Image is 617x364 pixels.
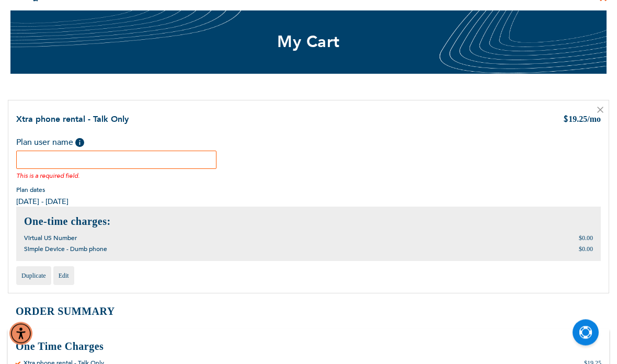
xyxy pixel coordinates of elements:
h3: One Time Charges [16,340,601,354]
span: Virtual US Number [24,234,77,243]
span: Edit [59,272,69,280]
span: $0.00 [579,235,593,242]
span: $0.00 [579,246,593,253]
span: Help [75,139,84,147]
span: Simple Device - Dumb phone [24,245,107,254]
span: Duplicate [21,272,46,280]
span: Plan user name [16,137,73,149]
a: Duplicate [16,267,51,286]
span: $ [563,115,568,127]
a: Edit [53,267,74,286]
span: Plan dates [16,186,68,195]
span: My Cart [277,31,340,53]
div: 19.25 [563,114,601,127]
a: Xtra phone rental - Talk Only [16,114,129,126]
h2: Order Summary [8,304,609,320]
div: Accessibility Menu [9,322,32,345]
span: /mo [587,115,601,124]
h2: One-time charges: [24,215,593,229]
span: [DATE] - [DATE] [16,197,68,207]
div: This is a required field. [16,169,216,181]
